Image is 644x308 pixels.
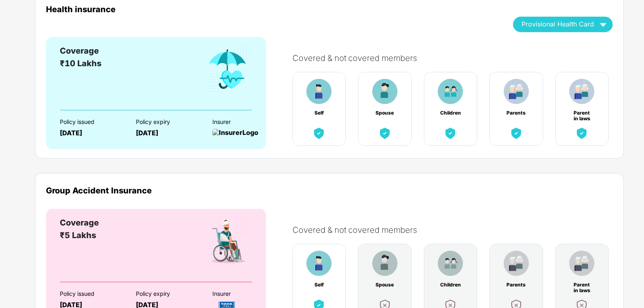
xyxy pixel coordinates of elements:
[306,79,332,104] img: benefitCardImg
[60,217,99,229] div: Coverage
[46,4,501,14] div: Health insurance
[60,291,122,297] div: Policy issued
[204,217,252,265] img: benefitCardImg
[509,126,524,141] img: benefitCardImg
[306,251,332,276] img: benefitCardImg
[308,110,330,116] div: Self
[596,17,610,31] img: wAAAAASUVORK5CYII=
[506,110,527,116] div: Parents
[60,119,122,125] div: Policy issued
[571,110,592,116] div: Parent in laws
[60,59,101,68] span: ₹10 Lakhs
[504,251,529,276] img: benefitCardImg
[136,129,198,137] div: [DATE]
[46,186,613,195] div: Group Accident Insurance
[569,79,594,104] img: benefitCardImg
[440,282,461,288] div: Children
[506,282,527,288] div: Parents
[574,126,589,141] img: benefitCardImg
[440,110,461,116] div: Children
[212,129,258,137] img: InsurerLogo
[372,251,397,276] img: benefitCardImg
[522,22,594,26] span: Provisional Health Card
[212,119,274,125] div: Insurer
[374,110,395,116] div: Spouse
[374,282,395,288] div: Spouse
[212,291,274,297] div: Insurer
[569,251,594,276] img: benefitCardImg
[204,45,252,93] img: benefitCardImg
[293,225,621,235] div: Covered & not covered members
[438,79,463,104] img: benefitCardImg
[60,230,96,240] span: ₹5 Lakhs
[308,282,330,288] div: Self
[293,53,621,63] div: Covered & not covered members
[60,129,122,137] div: [DATE]
[136,291,198,297] div: Policy expiry
[378,126,392,141] img: benefitCardImg
[136,119,198,125] div: Policy expiry
[513,17,613,32] button: Provisional Health Card
[504,79,529,104] img: benefitCardImg
[438,251,463,276] img: benefitCardImg
[571,282,592,288] div: Parent in laws
[60,45,101,57] div: Coverage
[372,79,397,104] img: benefitCardImg
[443,126,458,141] img: benefitCardImg
[312,126,326,141] img: benefitCardImg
